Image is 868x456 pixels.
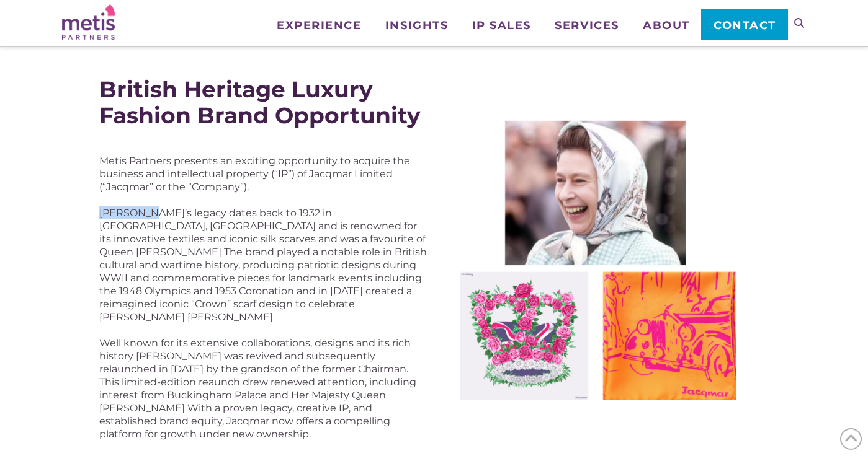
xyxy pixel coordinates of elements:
span: Back to Top [840,428,862,450]
strong: British Heritage Luxury Fashion Brand Opportunity [99,76,421,129]
span: IP Sales [472,20,531,31]
p: Well known for its extensive collaborations, designs and its rich history [PERSON_NAME] was reviv... [99,336,428,441]
span: Insights [385,20,448,31]
img: Metis Partners [62,4,115,40]
p: Metis Partners presents an exciting opportunity to acquire the business and intellectual property... [99,154,428,193]
img: Image [441,76,769,405]
span: Experience [277,20,361,31]
span: About [643,20,690,31]
span: Services [555,20,619,31]
a: Contact [701,9,787,40]
p: [PERSON_NAME]’s legacy dates back to 1932 in [GEOGRAPHIC_DATA], [GEOGRAPHIC_DATA] and is renowned... [99,206,428,323]
span: Contact [714,20,776,31]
